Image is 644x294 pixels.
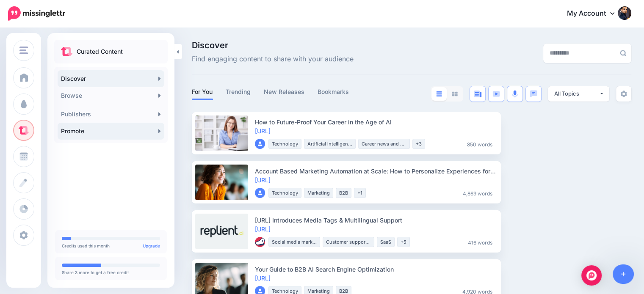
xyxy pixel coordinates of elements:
li: Technology [268,139,301,149]
div: How to Future-Proof Your Career in the Age of AI [255,118,496,126]
div: [URL] Introduces Media Tags & Multilingual Support [255,216,496,225]
img: logo_orange.svg [14,14,20,20]
a: Promote [58,123,164,140]
img: user_default_image.png [255,139,265,149]
div: v 4.0.25 [24,14,41,20]
a: Publishers [58,106,164,123]
img: user_default_image.png [255,188,265,198]
li: SaaS [377,237,395,247]
li: Social media marketing [268,237,320,247]
div: Open Intercom Messenger [581,265,602,286]
div: Domain Overview [32,50,76,55]
span: Find engaging content to share with your audience [192,54,354,65]
a: Discover [58,70,164,87]
img: settings-grey.png [620,91,627,97]
a: [URL] [255,275,271,282]
img: F748YBGTFEGJ0AU8Z2NXBER5KZVERQJF_thumb.png [255,237,265,247]
img: curate.png [61,47,72,56]
img: search-grey-6.png [620,50,626,56]
li: Marketing [304,188,333,198]
a: [URL] [255,176,271,184]
img: chat-square-blue.png [530,90,537,97]
li: +5 [397,237,410,247]
a: Bookmarks [318,87,349,97]
img: microphone.png [512,90,518,98]
img: tab_domain_overview_orange.svg [23,49,30,56]
a: [URL] [255,225,271,233]
div: Account Based Marketing Automation at Scale: How to Personalize Experiences for 10,000 Target Acc... [255,167,496,176]
span: Discover [192,41,354,49]
div: Keywords by Traffic [94,50,143,55]
li: 850 words [464,139,496,149]
img: menu.png [19,47,28,54]
div: All Topics [554,90,599,98]
img: website_grey.svg [14,22,20,29]
li: Customer support / happiness [323,237,374,247]
button: All Topics [548,86,609,102]
img: Missinglettr [8,6,65,21]
p: Curated Content [77,47,123,57]
a: Trending [226,87,251,97]
img: list-blue.png [436,91,442,96]
a: Browse [58,87,164,104]
img: tab_keywords_by_traffic_grey.svg [84,49,91,56]
li: Artificial intelligence [304,139,356,149]
div: Your Guide to B2B AI Search Engine Optimization [255,265,496,274]
li: 4,869 words [459,188,496,198]
a: For You [192,87,213,97]
a: My Account [558,3,631,24]
div: Domain: [DOMAIN_NAME] [22,22,93,29]
img: grid-grey.png [452,91,458,96]
a: New Releases [264,87,305,97]
img: article-blue.png [474,91,481,97]
a: [URL] [255,127,271,135]
li: +1 [354,188,366,198]
img: video-blue.png [492,91,500,97]
li: Technology [268,188,301,198]
li: +3 [412,139,425,149]
li: Career news and general info [358,139,410,149]
li: 416 words [464,237,496,247]
li: B2B [336,188,351,198]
